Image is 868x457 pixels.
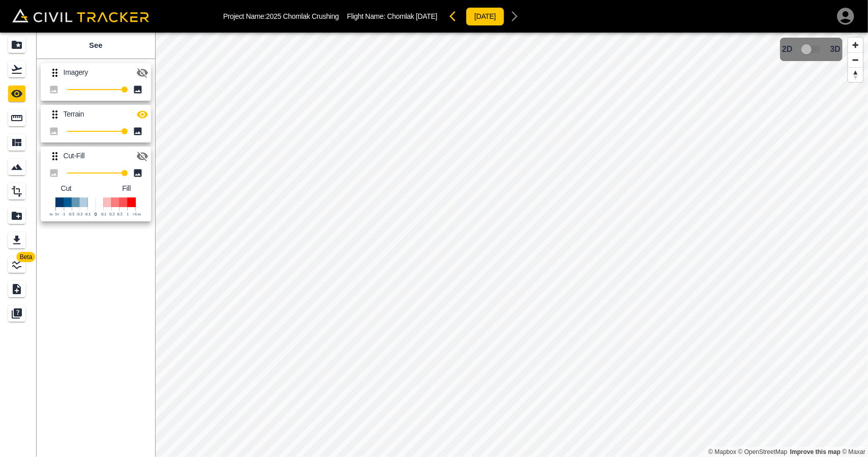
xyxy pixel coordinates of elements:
[830,45,841,54] span: 3D
[347,12,437,20] p: Flight Name:
[797,40,826,59] span: 3D model not uploaded yet
[848,52,863,67] button: Zoom out
[842,448,865,455] a: Maxar
[848,67,863,82] button: Reset bearing to north
[738,448,788,455] a: OpenStreetMap
[155,33,868,457] canvas: Map
[387,12,437,20] span: Chomlak [DATE]
[708,448,736,455] a: Mapbox
[12,9,149,23] img: Civil Tracker
[790,448,841,455] a: Map feedback
[466,7,504,26] button: [DATE]
[848,38,863,52] button: Zoom in
[223,12,339,20] p: Project Name: 2025 Chomlak Crushing
[782,45,792,54] span: 2D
